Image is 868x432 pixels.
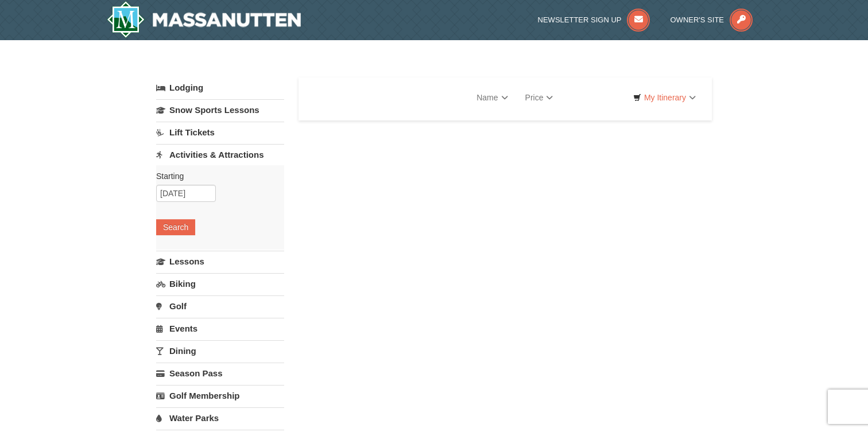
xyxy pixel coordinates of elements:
[156,77,284,98] a: Lodging
[538,15,622,24] span: Newsletter Sign Up
[671,15,724,24] span: Owner's Site
[107,1,301,38] img: Massanutten Resort Logo
[156,363,284,384] a: Season Pass
[156,295,284,317] a: Golf
[156,273,284,294] a: Biking
[156,385,284,406] a: Golf Membership
[156,99,284,120] a: Snow Sports Lessons
[538,15,650,24] a: Newsletter Sign Up
[671,15,753,24] a: Owner's Site
[156,122,284,143] a: Lift Tickets
[517,86,562,109] a: Price
[156,144,284,165] a: Activities & Attractions
[156,318,284,339] a: Events
[156,219,195,235] button: Search
[156,251,284,272] a: Lessons
[626,89,703,106] a: My Itinerary
[107,1,301,38] a: Massanutten Resort
[156,407,284,429] a: Water Parks
[468,86,516,109] a: Name
[156,170,276,182] label: Starting
[156,340,284,361] a: Dining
